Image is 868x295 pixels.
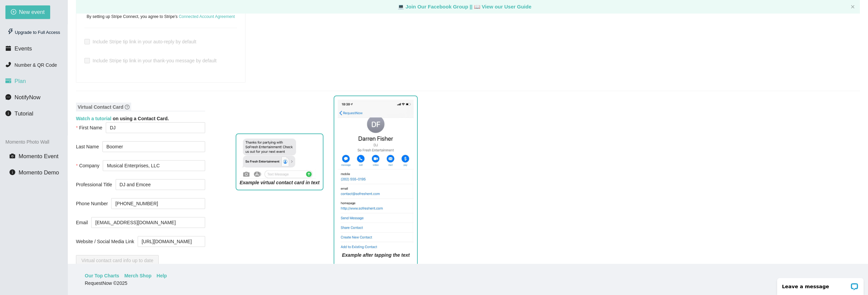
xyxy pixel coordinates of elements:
label: Last Name [76,141,102,152]
span: thunderbolt [7,28,14,35]
span: plus-circle [11,9,16,16]
figcaption: Example after tapping the text [338,251,414,259]
span: Plan [15,78,26,84]
span: Virtual Contact Card [76,103,131,111]
span: Momento Event [19,153,59,160]
a: laptop Join Our Facebook Group || [398,4,474,9]
span: Number & QR Code [15,62,57,68]
button: close [851,5,855,9]
span: New event [19,8,45,16]
div: Upgrade to Full Access [5,26,62,39]
input: Professional Title [116,179,205,190]
div: RequestNow © 2025 [85,279,849,287]
iframe: LiveChat chat widget [773,274,868,295]
button: plus-circleNew event [5,5,50,19]
span: laptop [398,4,404,9]
span: camera [9,153,15,159]
span: Momento Demo [19,169,59,176]
b: on using a Contact Card. [76,116,169,121]
span: Include Stripe tip link in your thank-you message by default [90,57,219,64]
a: Our Top Charts [85,272,119,279]
input: Company [103,160,205,171]
a: Merch Shop [124,272,152,279]
label: Company [76,160,103,171]
input: Email [91,217,205,228]
a: Help [157,272,167,279]
span: Events [15,45,32,52]
img: tapping a Virtual Contact Card [338,100,414,251]
span: Phone Number [76,200,108,207]
span: message [5,94,11,100]
a: Watch a tutorial [76,116,113,121]
span: NotifyNow [15,94,40,101]
label: Professional Title [76,179,116,190]
span: credit-card [5,78,11,84]
label: Website / Social Media Link [76,236,138,247]
button: Virtual contact card info up to date [76,255,159,266]
span: question-circle [125,105,130,109]
span: Tutorial [15,110,33,117]
span: Include Stripe tip link in your auto-reply by default [90,38,199,45]
span: close [851,5,855,9]
input: Website / Social Media Link [138,236,205,247]
span: calendar [5,45,11,51]
label: Email [76,217,91,228]
input: Last Name [102,141,205,152]
input: First Name [106,122,205,133]
span: By setting up Stripe Connect, you agree to Stripe's [86,14,235,19]
span: info-circle [9,169,15,175]
a: laptop View our User Guide [474,4,532,9]
figcaption: Example virtual contact card in text [240,179,320,186]
label: First Name [76,122,106,133]
span: info-circle [5,110,11,116]
span: laptop [474,4,480,9]
span: phone [5,62,11,67]
a: Connected Account Agreement [179,14,235,19]
img: Virtual Contact Card in a text message [240,138,316,179]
